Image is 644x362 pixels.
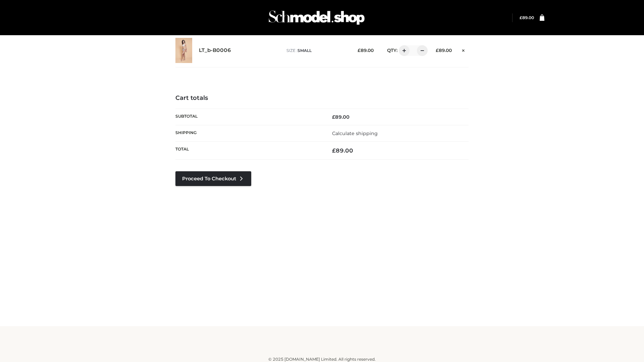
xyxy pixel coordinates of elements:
a: £89.00 [520,15,534,20]
img: Schmodel Admin 964 [266,4,367,31]
a: LT_b-B0006 [199,47,231,54]
bdi: 89.00 [520,15,534,20]
p: size : [286,48,347,54]
th: Shipping [175,125,322,141]
span: £ [332,147,336,154]
a: Remove this item [459,45,469,54]
span: SMALL [298,48,312,53]
span: £ [520,15,522,20]
th: Total [175,142,322,160]
h4: Cart totals [175,95,469,102]
bdi: 89.00 [436,48,452,53]
bdi: 89.00 [332,114,350,120]
bdi: 89.00 [358,48,374,53]
a: Calculate shipping [332,130,378,136]
div: QTY: [380,45,425,56]
a: Proceed to Checkout [175,171,251,186]
span: £ [332,114,335,120]
span: £ [436,48,439,53]
th: Subtotal [175,109,322,125]
span: £ [358,48,361,53]
bdi: 89.00 [332,147,353,154]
